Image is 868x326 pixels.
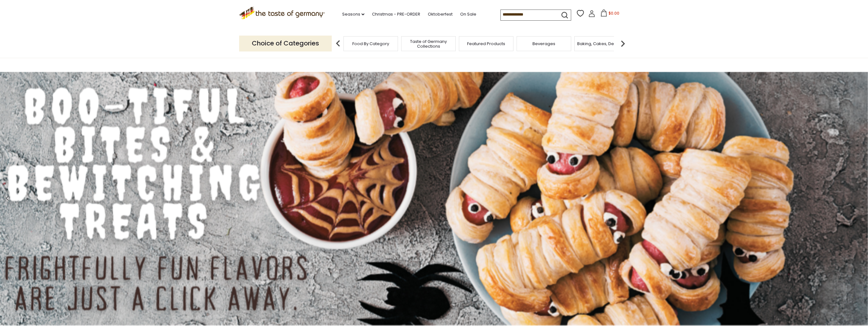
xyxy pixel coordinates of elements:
a: Christmas - PRE-ORDER [372,11,420,18]
p: Choice of Categories [239,36,332,51]
a: Food By Category [352,41,389,46]
a: Beverages [532,41,555,46]
a: Oktoberfest [428,11,453,18]
a: On Sale [460,11,476,18]
img: next arrow [617,37,629,50]
a: Baking, Cakes, Desserts [577,41,626,46]
a: Taste of Germany Collections [403,39,454,49]
img: previous arrow [332,37,344,50]
button: $0.00 [597,10,623,19]
a: Featured Products [467,41,505,46]
a: Seasons [342,11,364,18]
span: $0.00 [609,10,619,16]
